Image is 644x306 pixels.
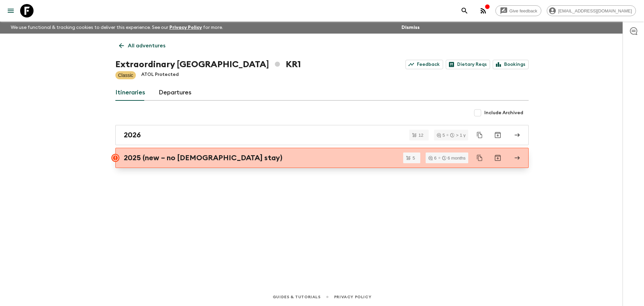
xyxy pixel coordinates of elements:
[474,152,486,164] button: Duplicate
[415,133,427,137] span: 12
[115,148,529,168] a: 2025 (new – no [DEMOGRAPHIC_DATA] stay)
[446,60,490,69] a: Dietary Reqs
[506,8,541,13] span: Give feedback
[115,39,169,52] a: All adventures
[495,5,541,16] a: Give feedback
[273,293,321,301] a: Guides & Tutorials
[474,129,486,141] button: Duplicate
[159,85,192,101] a: Departures
[118,72,133,79] p: Classic
[115,125,529,145] a: 2026
[4,4,17,17] button: menu
[169,25,202,30] a: Privacy Policy
[442,156,466,160] div: 6 months
[141,71,179,79] p: ATOL Protected
[554,8,636,13] span: [EMAIL_ADDRESS][DOMAIN_NAME]
[115,85,145,101] a: Itineraries
[406,60,443,69] a: Feedback
[128,42,165,50] p: All adventures
[8,21,226,34] p: We use functional & tracking cookies to deliver this experience. See our for more.
[458,4,471,17] button: search adventures
[115,58,301,71] h1: Extraordinary [GEOGRAPHIC_DATA] KR1
[124,131,141,139] h2: 2026
[450,133,466,137] div: > 1 y
[491,151,504,165] button: Archive
[409,156,419,160] span: 5
[493,60,529,69] a: Bookings
[400,23,421,32] button: Dismiss
[124,154,282,162] h2: 2025 (new – no [DEMOGRAPHIC_DATA] stay)
[437,133,445,137] div: 5
[334,293,371,301] a: Privacy Policy
[428,156,436,160] div: 6
[491,128,504,142] button: Archive
[484,110,523,116] span: Include Archived
[547,5,636,16] div: [EMAIL_ADDRESS][DOMAIN_NAME]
